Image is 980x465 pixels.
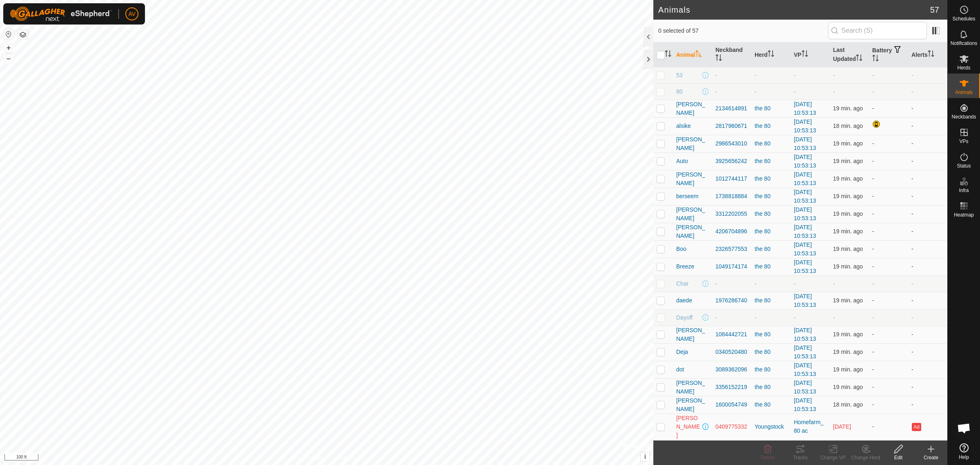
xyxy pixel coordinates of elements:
[673,42,712,67] th: Animal
[715,71,748,80] div: -
[869,343,908,361] td: -
[676,348,688,356] span: Deja
[755,383,787,391] div: the 80
[695,51,702,58] p-sorticon: Activate to sort
[712,42,751,67] th: Neckband
[833,297,863,304] span: Sep 29, 2025, 2:08 PM
[755,104,787,113] div: the 80
[833,105,863,112] span: Sep 29, 2025, 2:07 PM
[869,378,908,396] td: -
[676,396,709,414] span: [PERSON_NAME]
[908,292,947,309] td: -
[794,314,796,321] app-display-virtual-paddock-transition: -
[955,90,973,95] span: Animals
[908,42,947,67] th: Alerts
[676,379,709,396] span: [PERSON_NAME]
[908,378,947,396] td: -
[755,365,787,374] div: the 80
[952,416,976,440] div: Open chat
[676,100,709,117] span: [PERSON_NAME]
[755,71,787,80] div: -
[908,188,947,205] td: -
[755,279,787,288] div: -
[794,327,816,342] a: [DATE] 10:53:13
[833,384,863,390] span: Sep 29, 2025, 2:07 PM
[952,16,975,21] span: Schedules
[715,104,748,113] div: 2134614891
[658,27,828,35] span: 0 selected of 57
[869,223,908,240] td: -
[908,67,947,83] td: -
[676,414,701,440] span: [PERSON_NAME]
[794,88,796,95] app-display-virtual-paddock-transition: -
[791,42,830,67] th: VP
[948,440,980,463] a: Help
[676,365,684,374] span: dot
[755,174,787,183] div: the 80
[644,453,646,460] span: i
[676,122,691,130] span: alsike
[833,158,863,164] span: Sep 29, 2025, 2:08 PM
[957,65,970,70] span: Herds
[959,139,968,144] span: VPs
[715,348,748,356] div: 0340520480
[959,188,969,193] span: Infra
[676,206,709,223] span: [PERSON_NAME]
[908,117,947,135] td: -
[833,280,835,287] span: -
[794,259,816,274] a: [DATE] 10:53:13
[908,343,947,361] td: -
[882,454,915,461] div: Edit
[908,275,947,292] td: -
[676,326,709,343] span: [PERSON_NAME]
[676,192,698,201] span: berseem
[715,227,748,236] div: 4206704896
[869,135,908,152] td: -
[4,43,13,53] button: +
[755,330,787,339] div: the 80
[715,383,748,391] div: 3356152219
[755,157,787,165] div: the 80
[715,296,748,305] div: 1976286740
[951,114,976,119] span: Neckbands
[908,152,947,170] td: -
[755,245,787,253] div: the 80
[908,361,947,378] td: -
[676,245,686,253] span: Boo
[908,205,947,223] td: -
[676,71,683,80] span: 53
[715,139,748,148] div: 2986543010
[676,279,688,288] span: Char
[794,380,816,395] a: [DATE] 10:53:13
[794,101,816,116] a: [DATE] 10:53:13
[755,87,787,96] div: -
[755,400,787,409] div: the 80
[715,56,722,62] p-sorticon: Activate to sort
[755,348,787,356] div: the 80
[930,4,939,16] span: 57
[869,152,908,170] td: -
[833,228,863,235] span: Sep 29, 2025, 2:08 PM
[849,454,882,461] div: Change Herd
[928,51,934,58] p-sorticon: Activate to sort
[335,454,359,462] a: Contact Us
[4,54,13,63] button: –
[833,331,863,338] span: Sep 29, 2025, 2:08 PM
[869,292,908,309] td: -
[794,118,816,134] a: [DATE] 10:53:13
[10,7,112,21] img: Gallagher Logo
[915,454,947,461] div: Create
[755,122,787,130] div: the 80
[676,135,709,152] span: [PERSON_NAME]
[715,279,748,288] div: -
[833,263,863,270] span: Sep 29, 2025, 2:08 PM
[908,223,947,240] td: -
[908,100,947,117] td: -
[768,51,774,58] p-sorticon: Activate to sort
[794,397,816,412] a: [DATE] 10:53:13
[951,41,977,46] span: Notifications
[833,210,863,217] span: Sep 29, 2025, 2:07 PM
[869,361,908,378] td: -
[794,154,816,169] a: [DATE] 10:53:13
[794,206,816,221] a: [DATE] 10:53:13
